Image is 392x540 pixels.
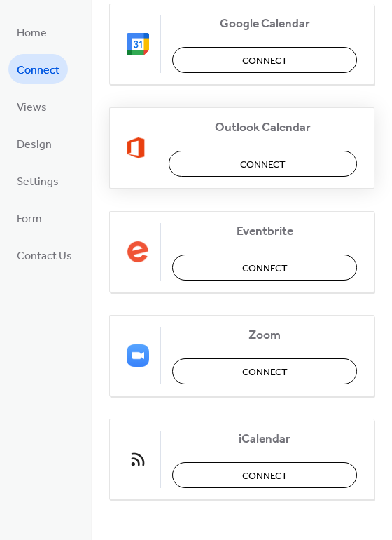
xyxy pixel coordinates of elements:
span: Connect [242,262,288,276]
img: zoom [127,344,149,367]
a: Contact Us [8,240,80,270]
span: Zoom [172,328,357,343]
span: Views [17,97,47,119]
img: google [127,33,149,55]
a: Design [8,128,60,158]
img: ical [127,448,149,471]
span: Settings [17,171,59,193]
button: Connect [172,462,357,488]
a: Form [8,203,50,233]
a: Connect [8,54,68,84]
a: Home [8,17,55,47]
span: Home [17,22,47,44]
span: Google Calendar [172,17,357,32]
button: Connect [172,358,357,384]
span: Eventbrite [172,224,357,239]
span: Outlook Calendar [169,121,357,135]
a: Settings [8,166,67,196]
span: Connect [242,469,288,484]
span: Form [17,208,42,230]
span: Connect [240,158,286,173]
button: Connect [172,47,357,73]
span: Contact Us [17,245,72,267]
a: Views [8,91,55,121]
span: Connect [17,60,59,81]
button: Connect [169,151,357,177]
span: Design [17,134,52,156]
span: Connect [242,54,288,69]
img: outlook [127,137,146,159]
img: eventbrite [127,241,149,263]
button: Connect [172,255,357,281]
span: iCalendar [172,432,357,447]
span: Connect [242,365,288,380]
